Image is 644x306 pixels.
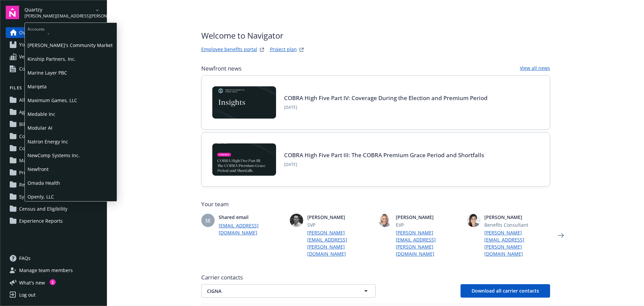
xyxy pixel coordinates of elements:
[19,179,70,190] span: Renewals and Strategy
[520,64,550,73] a: View all news
[28,107,114,121] span: Medable Inc
[6,119,101,130] a: Billing and Audits
[6,216,101,226] a: Experience Reports
[93,6,101,14] a: arrowDropDown
[378,214,392,227] img: photo
[6,279,56,286] button: What's new1
[201,200,550,208] span: Your team
[201,30,306,42] span: Welcome to Navigator
[6,167,101,178] a: Projects
[19,39,49,50] span: Your benefits
[6,27,101,38] a: Overview
[19,167,37,178] span: Projects
[484,229,550,257] a: [PERSON_NAME][EMAIL_ADDRESS][PERSON_NAME][DOMAIN_NAME]
[284,94,488,102] a: COBRA High Five Part IV: Coverage During the Election and Premium Period
[212,86,276,119] img: Card Image - EB Compliance Insights.png
[6,253,101,264] a: FAQs
[19,107,46,118] span: Agreements
[207,288,346,295] span: CIGNA
[219,214,284,221] span: Shared email
[6,204,101,214] a: Census and Eligibility
[258,46,266,54] a: striveWebsite
[6,39,101,50] a: Your benefits
[28,80,114,93] span: Marqeta
[284,151,484,159] a: COBRA High Five Part III: The COBRA Premium Grace Period and Shortfalls
[19,131,46,142] span: Compliance
[6,63,101,74] a: Compliance resources
[24,6,93,13] span: Quartzy
[205,217,211,224] span: SE
[307,229,373,257] a: [PERSON_NAME][EMAIL_ADDRESS][PERSON_NAME][DOMAIN_NAME]
[19,63,69,74] span: Compliance resources
[467,214,480,227] img: photo
[19,95,35,105] span: All files
[19,191,70,202] span: System Administration
[396,229,462,257] a: [PERSON_NAME][EMAIL_ADDRESS][PERSON_NAME][DOMAIN_NAME]
[6,179,101,190] a: Renewals and Strategy
[6,6,19,19] img: navigator-logo.svg
[28,176,114,190] span: Omada Health
[24,13,93,19] span: [PERSON_NAME][EMAIL_ADDRESS][PERSON_NAME][DOMAIN_NAME]
[24,6,101,19] button: Quartzy[PERSON_NAME][EMAIL_ADDRESS][PERSON_NAME][DOMAIN_NAME]arrowDropDown
[307,214,373,221] span: [PERSON_NAME]
[19,143,57,154] span: Communications
[28,66,114,80] span: Marine Layer PBC
[50,279,56,285] div: 1
[484,214,550,221] span: [PERSON_NAME]
[307,221,373,228] span: SVP
[19,51,52,62] span: Vendor search
[270,46,297,54] a: Project plan
[19,265,73,276] span: Manage team members
[6,143,101,154] a: Communications
[461,284,550,298] button: Download all carrier contacts
[201,273,550,281] span: Carrier contacts
[298,46,306,54] a: projectPlanWebsite
[201,284,376,298] button: CIGNA
[28,52,114,66] span: Kinship Partners, Inc.
[28,38,114,52] span: [PERSON_NAME]'s Community Market
[212,143,276,176] img: BLOG-Card Image - Compliance - COBRA High Five Pt 3 - 09-03-25.jpg
[28,93,114,107] span: Maximum Games, LLC
[19,290,36,300] div: Log out
[484,221,550,228] span: Benefits Consultant
[19,119,59,130] span: Billing and Audits
[19,27,40,38] span: Overview
[396,214,462,221] span: [PERSON_NAME]
[28,148,114,162] span: NewComp Systems Inc.
[19,155,42,166] span: Marketing
[28,162,114,176] span: Newfront
[6,265,101,276] a: Manage team members
[284,104,488,111] span: [DATE]
[284,162,484,168] span: [DATE]
[290,214,303,227] img: photo
[28,190,114,204] span: Openly, LLC
[201,64,241,73] span: Newfront news
[19,216,63,226] span: Experience Reports
[6,191,101,202] a: System Administration
[19,253,31,264] span: FAQs
[28,121,114,135] span: Modular AI
[219,222,284,236] a: [EMAIL_ADDRESS][DOMAIN_NAME]
[28,135,114,148] span: Natron Energy Inc
[6,107,101,118] a: Agreements
[6,95,101,105] a: All files
[6,131,101,142] a: Compliance
[555,230,566,241] a: Next
[201,46,257,54] a: Employee benefits portal
[6,155,101,166] a: Marketing
[472,288,539,294] span: Download all carrier contacts
[396,221,462,228] span: EVP
[19,279,45,286] span: What ' s new
[6,51,101,62] a: Vendor search
[19,204,67,214] span: Census and Eligibility
[6,85,101,93] button: Files
[25,23,117,33] span: Accounts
